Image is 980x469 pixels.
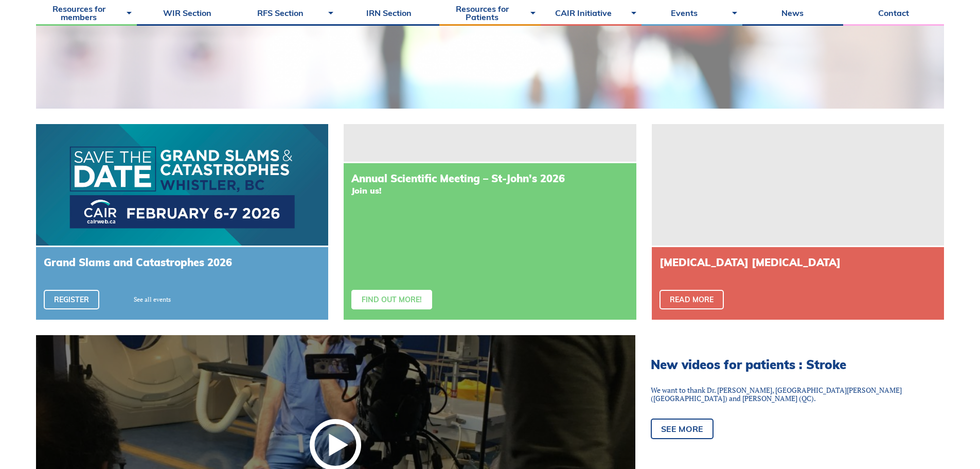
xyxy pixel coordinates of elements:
[351,173,628,184] h3: Annual Scientific Meeting – St-John’s 2026
[44,257,320,268] h3: Grand Slams and Catastrophes 2026
[651,386,929,404] p: We want to thank Dr. [PERSON_NAME], [GEOGRAPHIC_DATA][PERSON_NAME] ([GEOGRAPHIC_DATA]) and [PERSO...
[660,257,936,268] h3: [MEDICAL_DATA] [MEDICAL_DATA]
[134,297,171,303] a: See all events
[351,186,628,195] h3: Join us!
[660,290,724,309] a: Read more
[651,419,714,439] a: See more
[351,290,432,309] a: Find out more!
[44,290,99,309] a: Register
[651,358,929,371] h3: New videos for patients : Stroke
